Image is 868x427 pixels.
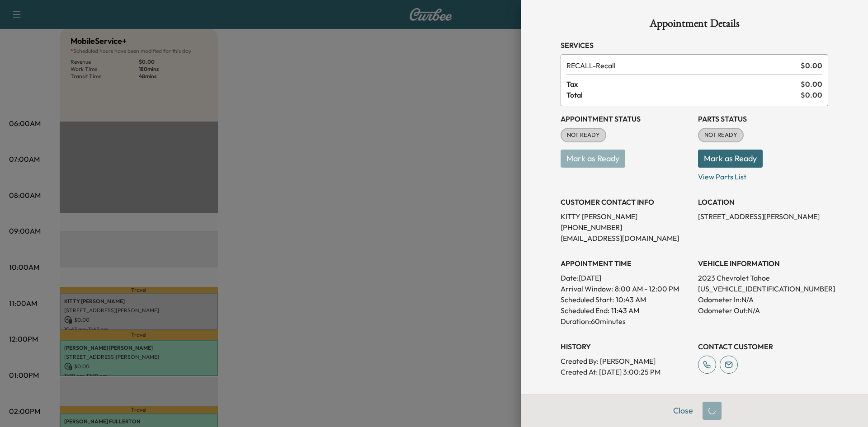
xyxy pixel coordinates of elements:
p: KITTY [PERSON_NAME] [561,211,691,222]
p: 11:43 AM [611,305,639,316]
p: [PHONE_NUMBER] [561,222,691,233]
p: Created At : [DATE] 3:00:25 PM [561,366,691,377]
p: Odometer Out: N/A [698,305,828,316]
button: Mark as Ready [698,150,763,168]
h3: History [561,341,691,352]
span: $ 0.00 [801,79,822,89]
h3: APPOINTMENT TIME [561,258,691,269]
h3: VEHICLE INFORMATION [698,258,828,269]
span: Total [566,89,801,100]
p: Odometer In: N/A [698,294,828,305]
p: [STREET_ADDRESS][PERSON_NAME] [698,211,828,222]
span: NOT READY [699,131,743,140]
h3: CONTACT CUSTOMER [698,341,828,352]
h3: Services [561,40,828,51]
p: Scheduled Start: [561,294,614,305]
p: [EMAIL_ADDRESS][DOMAIN_NAME] [561,233,691,244]
p: 10:43 AM [616,294,646,305]
h3: Appointment Status [561,113,691,124]
h3: Parts Status [698,113,828,124]
p: 2023 Chevrolet Tahoe [698,272,828,283]
h3: NOTES [561,392,828,403]
p: Arrival Window: [561,283,691,294]
span: Recall [566,60,797,71]
p: Scheduled End: [561,305,609,316]
span: 8:00 AM - 12:00 PM [615,283,679,294]
p: Created By : [PERSON_NAME] [561,356,691,366]
h3: LOCATION [698,197,828,207]
span: $ 0.00 [801,89,822,100]
p: View Parts List [698,168,828,182]
button: Close [667,402,699,420]
span: $ 0.00 [801,60,822,71]
p: Duration: 60 minutes [561,316,691,327]
span: Tax [566,79,801,89]
span: NOT READY [561,131,605,140]
h3: CUSTOMER CONTACT INFO [561,197,691,207]
p: Date: [DATE] [561,272,691,283]
p: [US_VEHICLE_IDENTIFICATION_NUMBER] [698,283,828,294]
h1: Appointment Details [561,18,828,33]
